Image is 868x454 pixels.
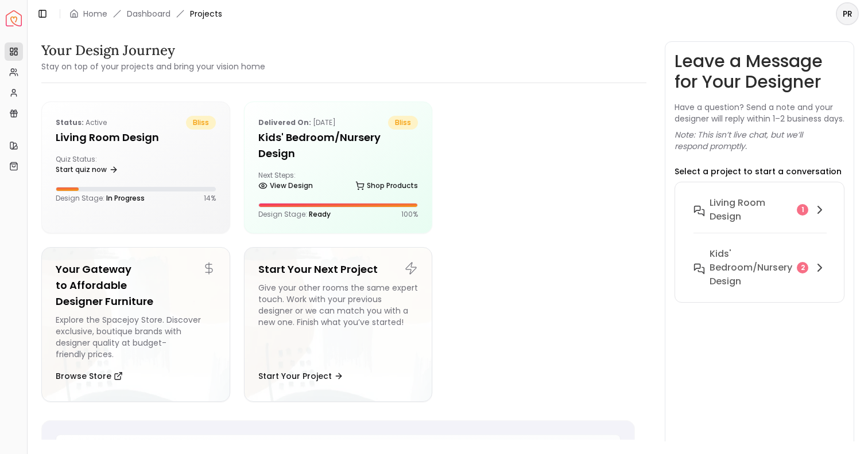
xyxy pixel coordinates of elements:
[710,196,792,224] h6: Living Room design
[69,8,222,19] nav: breadcrumb
[186,116,216,130] span: bliss
[56,118,84,127] b: Status:
[258,210,331,219] p: Design Stage:
[258,130,418,162] h5: Kids' Bedroom/Nursery design
[56,130,216,146] h5: Living Room design
[837,3,858,24] span: PR
[258,261,418,277] h5: Start Your Next Project
[190,8,222,19] span: Projects
[127,8,170,19] a: Dashboard
[675,166,842,177] p: Select a project to start a conversation
[797,204,808,216] div: 1
[83,8,107,19] a: Home
[388,116,418,130] span: bliss
[401,210,418,219] p: 100 %
[258,171,418,194] div: Next Steps:
[41,247,230,402] a: Your Gateway to Affordable Designer FurnitureExplore the Spacejoy Store. Discover exclusive, bout...
[56,194,145,203] p: Design Stage:
[309,209,331,219] span: Ready
[675,51,844,92] h3: Leave a Message for Your Designer
[675,101,844,124] p: Have a question? Send a note and your designer will reply within 1–2 business days.
[675,129,844,152] p: Note: This isn’t live chat, but we’ll respond promptly.
[258,178,313,194] a: View Design
[56,162,118,178] a: Start quiz now
[6,10,22,26] img: Spacejoy Logo
[41,41,265,60] h3: Your Design Journey
[204,194,216,203] p: 14 %
[56,155,131,178] div: Quiz Status:
[6,10,22,26] a: Spacejoy
[41,61,265,72] small: Stay on top of your projects and bring your vision home
[797,262,808,273] div: 2
[355,178,418,194] a: Shop Products
[244,247,433,402] a: Start Your Next ProjectGive your other rooms the same expert touch. Work with your previous desig...
[684,191,836,242] button: Living Room design1
[258,365,343,388] button: Start Your Project
[56,116,107,130] p: active
[684,242,836,293] button: Kids' Bedroom/Nursery design2
[56,365,123,388] button: Browse Store
[56,314,216,360] div: Explore the Spacejoy Store. Discover exclusive, boutique brands with designer quality at budget-f...
[258,118,311,127] b: Delivered on:
[836,2,859,25] button: PR
[258,282,418,360] div: Give your other rooms the same expert touch. Work with your previous designer or we can match you...
[710,247,792,288] h6: Kids' Bedroom/Nursery design
[106,193,145,203] span: In Progress
[56,261,216,310] h5: Your Gateway to Affordable Designer Furniture
[258,116,336,130] p: [DATE]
